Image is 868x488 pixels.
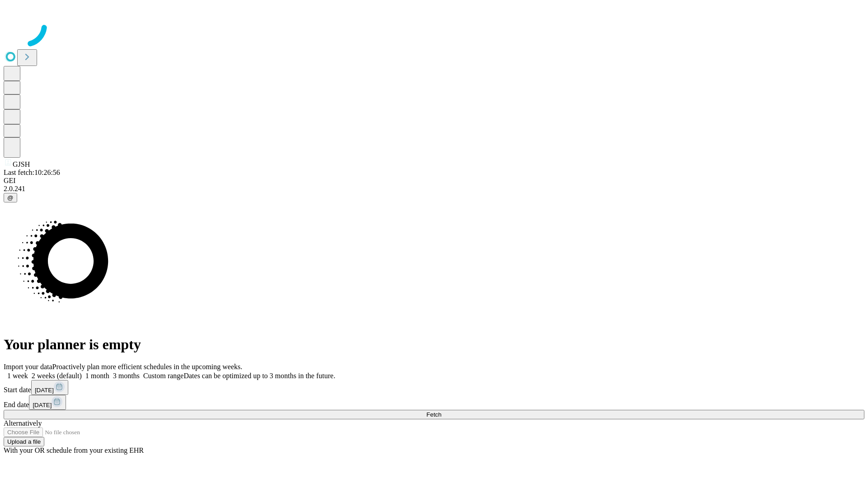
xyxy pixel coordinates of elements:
[31,380,68,395] button: [DATE]
[32,372,82,380] span: 2 weeks (default)
[4,193,17,202] button: @
[85,372,109,380] span: 1 month
[4,419,42,427] span: Alternatively
[7,372,28,380] span: 1 week
[35,387,54,394] span: [DATE]
[13,160,30,168] span: GJSH
[7,194,14,201] span: @
[4,395,864,410] div: End date
[426,411,441,418] span: Fetch
[4,446,144,454] span: With your OR schedule from your existing EHR
[184,372,335,380] span: Dates can be optimized up to 3 months in the future.
[4,437,44,446] button: Upload a file
[4,336,864,353] h1: Your planner is empty
[4,380,864,395] div: Start date
[4,363,52,371] span: Import your data
[4,410,864,419] button: Fetch
[52,363,242,371] span: Proactively plan more efficient schedules in the upcoming weeks.
[33,402,52,408] span: [DATE]
[4,177,864,185] div: GEI
[4,169,60,176] span: Last fetch: 10:26:56
[29,395,66,410] button: [DATE]
[4,185,864,193] div: 2.0.241
[143,372,184,380] span: Custom range
[113,372,140,380] span: 3 months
